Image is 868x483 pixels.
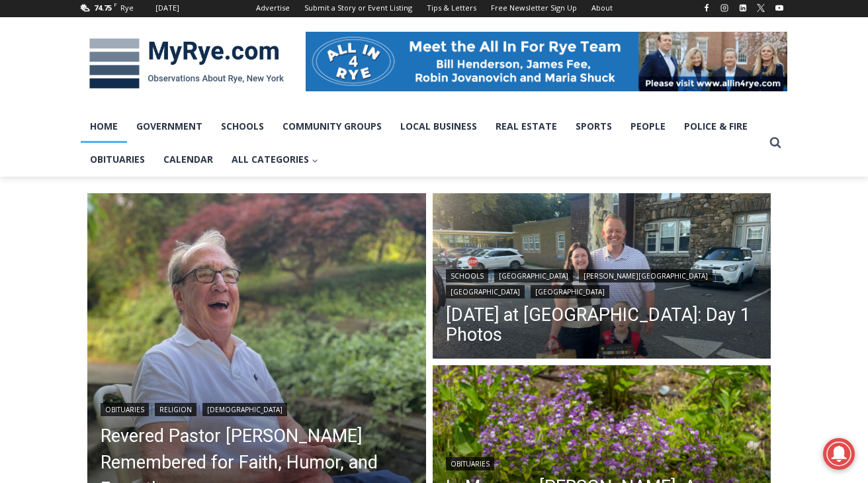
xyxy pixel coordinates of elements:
[531,285,609,298] a: [GEOGRAPHIC_DATA]
[222,143,327,176] button: Child menu of All Categories
[120,2,134,14] div: Rye
[273,110,391,143] a: Community Groups
[101,400,413,416] div: | |
[212,110,273,143] a: Schools
[346,132,613,161] span: Intern @ [DOMAIN_NAME]
[446,305,758,345] a: [DATE] at [GEOGRAPHIC_DATA]: Day 1 Photos
[114,1,117,8] span: F
[155,403,196,416] a: Religion
[101,403,149,416] a: Obituaries
[675,110,757,143] a: Police & Fire
[433,193,771,363] a: Read More First Day of School at Rye City Schools: Day 1 Photos
[318,128,641,165] a: Intern @ [DOMAIN_NAME]
[154,143,222,176] a: Calendar
[446,285,525,298] a: [GEOGRAPHIC_DATA]
[433,193,771,363] img: (PHOTO: Henry arrived for his first day of Kindergarten at Midland Elementary School. He likes cu...
[579,269,713,283] a: [PERSON_NAME][GEOGRAPHIC_DATA]
[494,269,573,283] a: [GEOGRAPHIC_DATA]
[621,110,675,143] a: People
[334,1,625,128] div: "[PERSON_NAME] and I covered the [DATE] Parade, which was a really eye opening experience as I ha...
[136,83,195,158] div: "the precise, almost orchestrated movements of cutting and assembling sushi and [PERSON_NAME] mak...
[94,3,112,13] span: 74.75
[486,110,566,143] a: Real Estate
[81,143,154,176] a: Obituaries
[446,269,488,283] a: Schools
[763,131,787,155] button: View Search Form
[127,110,212,143] a: Government
[155,2,179,14] div: [DATE]
[446,267,758,298] div: | | | |
[306,32,787,91] img: All in for Rye
[202,403,287,416] a: [DEMOGRAPHIC_DATA]
[446,457,494,470] a: Obituaries
[391,110,486,143] a: Local Business
[81,110,763,177] nav: Primary Navigation
[81,110,127,143] a: Home
[1,133,133,165] a: Open Tues. - Sun. [PHONE_NUMBER]
[81,29,292,98] img: MyRye.com
[566,110,621,143] a: Sports
[4,136,130,187] span: Open Tues. - Sun. [PHONE_NUMBER]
